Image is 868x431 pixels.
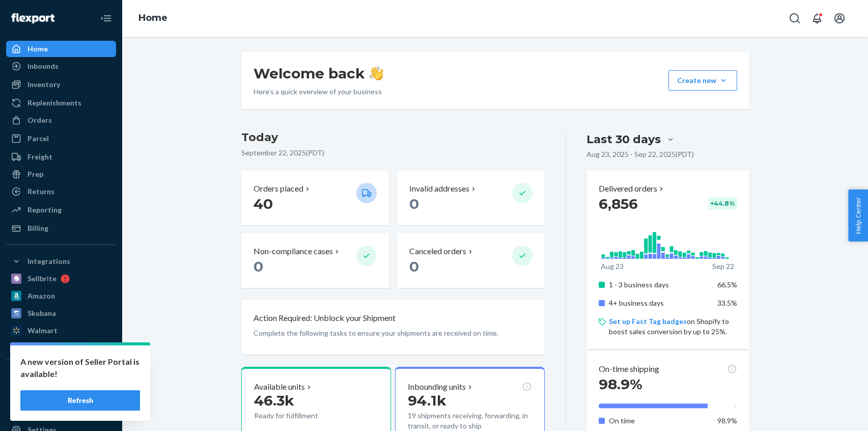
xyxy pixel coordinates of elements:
[20,390,140,411] button: Refresh
[6,130,116,147] a: Parcel
[409,246,466,257] p: Canceled orders
[717,299,737,307] span: 33.5%
[27,326,58,336] div: Walmart
[241,233,389,288] button: Non-compliance cases 0
[6,288,116,304] a: Amazon
[397,233,545,288] button: Canceled orders 0
[6,183,116,200] a: Returns
[11,13,54,23] img: Flexport logo
[6,368,116,384] button: Fast Tags
[586,149,694,159] p: Aug 23, 2025 - Sep 22, 2025 ( PDT )
[409,195,419,212] span: 0
[408,411,532,431] p: 19 shipments receiving, forwarding, in transit, or ready to ship
[254,312,396,324] p: Action Required: Unblock your Shipment
[254,87,383,97] p: Here’s a quick overview of your business
[397,171,545,225] button: Invalid addresses 0
[802,400,858,426] iframe: Opens a widget where you can chat to one of our agents
[254,328,533,338] p: Complete the following tasks to ensure your shipments are received on time.
[6,305,116,321] a: Skubana
[599,375,642,393] span: 98.9%
[708,197,737,210] div: + 44.8 %
[27,44,48,54] div: Home
[6,406,116,418] a: Add Fast Tag
[96,8,116,29] button: Close Navigation
[6,76,116,93] a: Inventory
[27,256,70,266] div: Integrations
[27,186,54,197] div: Returns
[254,246,333,257] p: Non-compliance cases
[785,8,805,29] button: Open Search Box
[27,205,62,215] div: Reporting
[27,291,55,301] div: Amazon
[138,12,167,23] a: Home
[27,98,81,108] div: Replenishments
[601,261,624,272] p: Aug 23
[609,317,687,326] a: Set up Fast Tag badges
[599,183,665,195] button: Delivered orders
[6,385,116,401] a: eBay Fast Tags
[6,343,116,355] a: Add Integration
[717,280,737,289] span: 66.5%
[609,316,737,337] p: on Shopify to boost sales conversion by up to 25%.
[712,261,734,272] p: Sep 22
[6,253,116,270] button: Integrations
[254,392,294,409] span: 46.3k
[6,112,116,128] a: Orders
[20,356,140,380] p: A new version of Seller Portal is available!
[6,220,116,236] a: Billing
[27,223,48,233] div: Billing
[848,190,868,241] button: Help Center
[27,133,49,144] div: Parcel
[27,308,56,318] div: Skubana
[409,258,419,275] span: 0
[6,58,116,74] a: Inbounds
[829,8,850,29] button: Open account menu
[241,171,389,225] button: Orders placed 40
[408,392,446,409] span: 94.1k
[409,183,469,195] p: Invalid addresses
[599,363,659,375] p: On-time shipping
[369,66,383,80] img: hand-wave emoji
[717,416,737,425] span: 98.9%
[6,322,116,339] a: Walmart
[27,169,43,179] div: Prep
[254,195,273,212] span: 40
[6,166,116,182] a: Prep
[27,274,57,284] div: Sellbrite
[599,195,638,212] span: 6,856
[27,79,60,90] div: Inventory
[254,183,303,195] p: Orders placed
[6,202,116,218] a: Reporting
[254,411,348,421] p: Ready for fulfillment
[254,381,305,393] p: Available units
[609,298,709,308] p: 4+ business days
[241,148,545,158] p: September 22, 2025 ( PDT )
[609,416,709,426] p: On time
[27,61,59,71] div: Inbounds
[6,41,116,57] a: Home
[807,8,827,29] button: Open notifications
[408,381,466,393] p: Inbounding units
[254,258,263,275] span: 0
[130,4,176,33] ol: breadcrumbs
[27,115,52,125] div: Orders
[241,129,545,146] h3: Today
[586,131,661,147] div: Last 30 days
[6,271,116,287] a: Sellbrite
[609,280,709,290] p: 1 - 3 business days
[6,149,116,165] a: Freight
[27,152,52,162] div: Freight
[6,95,116,111] a: Replenishments
[254,64,383,83] h1: Welcome back
[668,70,737,91] button: Create new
